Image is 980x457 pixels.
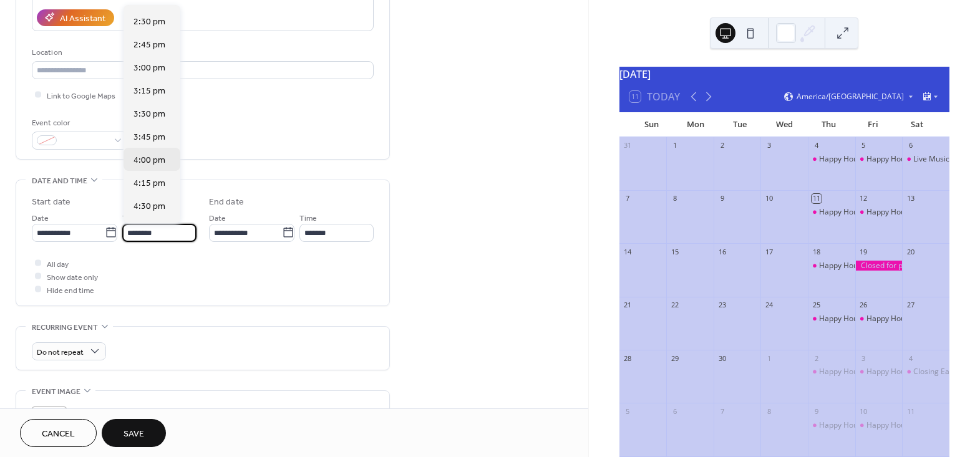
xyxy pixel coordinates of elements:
div: Happy Hour 3-7pm [808,261,855,271]
div: 21 [623,301,633,310]
div: 17 [764,247,774,256]
div: Happy Hour 3-7pm [866,154,933,165]
div: 2 [717,141,727,150]
div: 19 [859,247,868,256]
div: 2 [812,354,821,363]
div: Happy Hour 3-7pm [866,420,933,431]
div: Live Music [902,154,949,165]
div: End date [209,196,244,209]
div: 9 [717,194,727,203]
div: 8 [764,406,774,416]
div: 29 [670,354,679,363]
div: 6 [670,406,679,416]
div: ; [32,406,67,441]
div: Mon [674,112,718,137]
div: Location [32,46,371,59]
div: 24 [764,301,774,310]
button: AI Assistant [37,9,114,26]
div: 27 [906,301,915,310]
div: 31 [623,141,633,150]
div: Thu [807,112,851,137]
div: 28 [623,354,633,363]
div: 16 [717,247,727,256]
span: 4:30 pm [133,200,165,213]
div: 13 [906,194,915,203]
span: 3:45 pm [133,130,165,143]
span: Event image [32,385,80,398]
div: 7 [623,194,633,203]
span: Show date only [47,271,98,284]
span: 4:00 pm [133,153,165,166]
div: 3 [764,141,774,150]
div: Sun [629,112,674,137]
div: 4 [906,354,915,363]
div: Happy Hour 3-7pm [866,367,933,377]
div: Start date [32,196,70,209]
span: 2:45 pm [133,38,165,51]
span: Link to Google Maps [47,89,115,102]
div: Happy Hour 3-7pm [808,207,855,218]
span: Date [32,211,49,224]
div: Happy Hour 3-7pm [866,314,933,324]
span: 4:15 pm [133,176,165,190]
div: Wed [762,112,807,137]
div: 25 [812,301,821,310]
div: 23 [717,301,727,310]
span: Time [299,211,317,224]
div: Happy Hour 3-7pm [808,314,855,324]
div: Happy Hour 3-7pm [808,367,855,377]
span: Hide end time [47,284,94,297]
div: 7 [717,406,727,416]
span: America/[GEOGRAPHIC_DATA] [797,93,904,100]
div: Happy Hour 3-7pm [819,314,885,324]
button: Save [102,419,166,447]
div: 14 [623,247,633,256]
div: 1 [764,354,774,363]
div: Happy Hour 3-7pm [808,420,855,431]
div: Sat [895,112,939,137]
button: Cancel [20,419,97,447]
div: Happy Hour 3-7pm [819,261,885,271]
div: Happy Hour 3-7pm [819,420,885,431]
div: 18 [812,247,821,256]
div: Happy Hour 3-7pm [819,367,885,377]
div: [DATE] [619,67,949,82]
div: 30 [717,354,727,363]
div: Closed for private event [855,261,903,271]
div: 10 [859,406,868,416]
div: 26 [859,301,868,310]
span: Save [124,428,144,441]
div: 6 [906,141,915,150]
span: 2:30 pm [133,15,165,28]
div: Closing Early for Private Event [902,367,949,377]
span: 3:00 pm [133,61,165,74]
div: Live Music [913,154,949,165]
div: Event color [32,117,125,130]
div: Happy Hour 3-7pm [808,154,855,165]
div: 5 [623,406,633,416]
div: 1 [670,141,679,150]
span: 3:30 pm [133,107,165,120]
div: 10 [764,194,774,203]
div: 11 [906,406,915,416]
div: Tue [718,112,762,137]
div: Happy Hour 3-7pm [855,154,903,165]
div: 4 [812,141,821,150]
div: Happy Hour 3-7pm [855,420,903,431]
div: 5 [859,141,868,150]
span: Time [122,211,140,224]
div: Fri [851,112,895,137]
span: Recurring event [32,321,98,334]
span: All day [47,257,69,271]
span: Date and time [32,175,87,188]
div: Happy Hour 3-7pm [855,314,903,324]
div: 8 [670,194,679,203]
div: Happy Hour 3-7pm [819,154,885,165]
div: 9 [812,406,821,416]
div: Happy Hour 3-7pm [855,367,903,377]
div: Happy Hour 3-7pm [855,207,903,218]
div: AI Assistant [60,12,105,25]
div: 15 [670,247,679,256]
div: 11 [812,194,821,203]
